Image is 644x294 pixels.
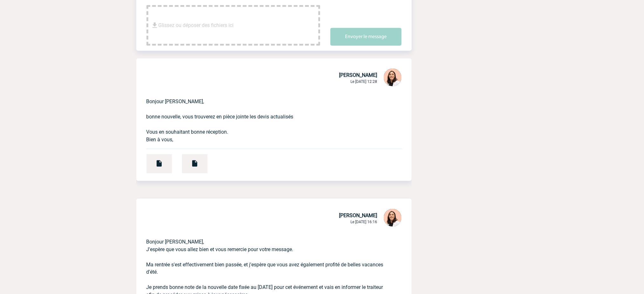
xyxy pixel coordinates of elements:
[136,158,172,164] a: IME-CAPGEMINI BOUYAGUI 09.10.25 COCKTAIL 8 PIECES SANS SERVICE 50 PERS.pdf
[384,209,402,227] img: 129834-0.png
[384,69,402,86] img: 129834-0.png
[172,158,207,164] a: DEVIS 04482 IME CAPGEMINI LIV DU 09.10.25.pdf
[339,212,377,218] span: [PERSON_NAME]
[146,88,384,144] p: Bonjour [PERSON_NAME], bonne nouvelle, vous trouverez en pièce jointe les devis actualisés Vous e...
[151,22,159,29] img: file_download.svg
[330,28,402,46] button: Envoyer le message
[351,79,377,84] span: Le [DATE] 12:28
[159,10,234,41] span: Glissez ou déposer des fichiers ici
[351,220,377,224] span: Le [DATE] 16:16
[339,72,377,78] span: [PERSON_NAME]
